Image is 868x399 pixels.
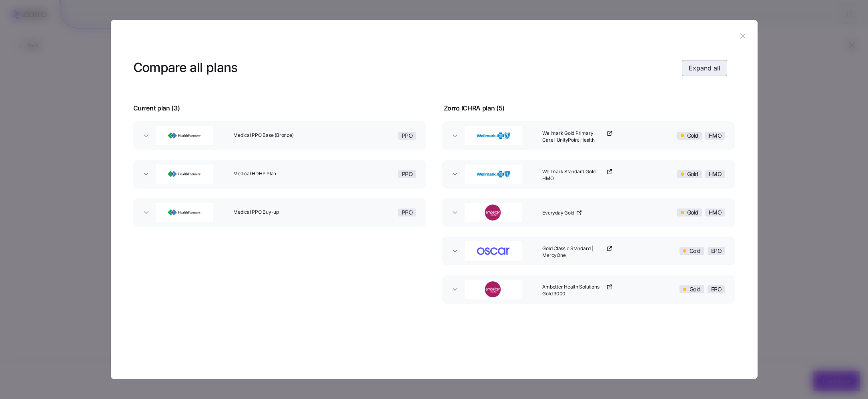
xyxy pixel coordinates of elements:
a: Gold Classic Standard | MercyOne [542,245,613,259]
button: HealthPartnersMedical PPO Buy-upPPO [133,198,426,227]
span: Wellmark Standard Gold HMO [542,168,605,182]
img: Ambetter [465,205,521,221]
span: Expand all [689,63,720,73]
span: Medical PPO Buy-up [233,209,329,216]
a: Everyday Gold [542,210,582,217]
span: HMO [709,170,722,178]
span: Gold [690,247,701,255]
button: HealthPartnersMedical PPO Base (Bronze)PPO [133,121,426,150]
a: Ambetter Health Solutions Gold 3000 [542,284,613,297]
span: Medical HDHP Plan [233,170,329,177]
span: Gold [690,286,701,293]
h3: Compare all plans [133,59,238,77]
button: AmbetterEveryday GoldGoldHMO [442,198,735,227]
img: HealthPartners [156,166,212,182]
span: Gold Classic Standard | MercyOne [542,245,605,259]
span: HMO [709,132,722,139]
span: PPO [402,209,413,216]
span: Gold [687,170,698,178]
img: HealthPartners [156,205,212,221]
img: Wellmark BlueCross BlueShield of Iowa [465,128,521,144]
span: Gold [687,209,698,216]
button: Wellmark BlueCross BlueShield of IowaWellmark Standard Gold HMOGoldHMO [442,160,735,188]
a: Wellmark Gold Primary Care l UnityPoint Health [542,130,613,144]
button: Expand all [682,60,727,76]
span: Medical PPO Base (Bronze) [233,132,329,139]
span: PPO [402,170,413,178]
span: Wellmark Gold Primary Care l UnityPoint Health [542,130,605,144]
span: Ambetter Health Solutions Gold 3000 [542,284,605,297]
span: Current plan ( 3 ) [133,103,180,113]
span: PPO [402,132,413,139]
span: EPO [711,286,722,293]
a: Wellmark Standard Gold HMO [542,168,613,182]
span: EPO [711,247,722,255]
button: AmbetterAmbetter Health Solutions Gold 3000GoldEPO [442,275,735,304]
button: OscarGold Classic Standard | MercyOneGoldEPO [442,237,735,265]
span: Zorro ICHRA plan ( 5 ) [444,103,505,113]
button: HealthPartnersMedical HDHP PlanPPO [133,160,426,188]
button: Wellmark BlueCross BlueShield of IowaWellmark Gold Primary Care l UnityPoint HealthGoldHMO [442,121,735,150]
span: HMO [709,209,722,216]
span: Everyday Gold [542,210,574,217]
img: HealthPartners [156,128,212,144]
span: Gold [687,132,698,139]
img: Wellmark BlueCross BlueShield of Iowa [465,166,521,182]
img: Oscar [465,243,521,259]
img: Ambetter [465,281,521,297]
